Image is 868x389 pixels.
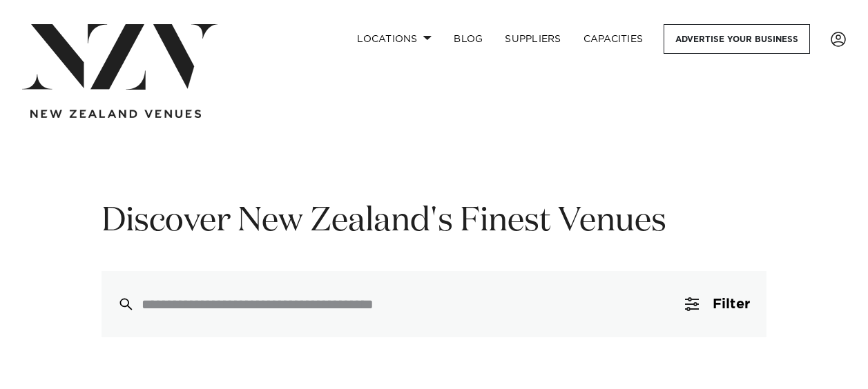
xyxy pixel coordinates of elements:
h1: Discover New Zealand's Finest Venues [102,200,766,243]
img: new-zealand-venues-text.png [30,110,201,119]
button: Filter [668,271,766,337]
a: Advertise your business [664,24,810,54]
span: Filter [713,297,750,311]
a: SUPPLIERS [494,24,572,54]
a: Capacities [572,24,655,54]
a: BLOG [443,24,494,54]
img: nzv-logo.png [22,24,218,90]
a: Locations [346,24,443,54]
